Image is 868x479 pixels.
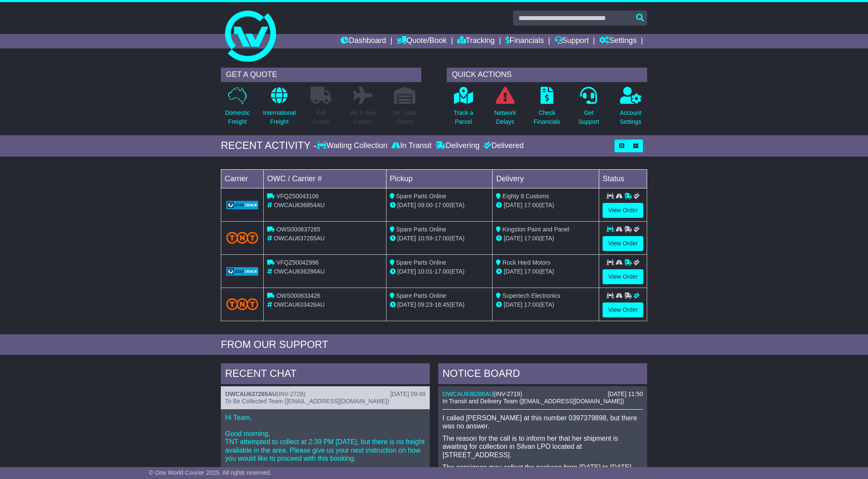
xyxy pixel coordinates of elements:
a: OWCAU637265AU [225,391,276,397]
div: Waiting Collection [317,141,389,151]
img: TNT_Domestic.png [226,232,258,243]
p: Network Delays [494,108,516,126]
div: [DATE] 11:50 [608,391,643,398]
span: OWCAU636854AU [274,202,325,208]
span: Supertech Electronics [502,292,560,299]
a: View Order [603,236,643,251]
span: [DATE] [397,301,416,308]
td: OWC / Carrier # [264,169,386,188]
div: (ETA) [496,300,595,309]
span: [DATE] [397,202,416,208]
a: AccountSettings [620,86,642,131]
span: OWS000637265 [276,226,321,233]
div: NOTICE BOARD [438,363,647,386]
a: View Order [603,203,643,218]
div: (ETA) [496,267,595,276]
p: Air & Sea Freight [350,108,375,126]
span: [DATE] [504,235,522,242]
p: The reason for the call is to inform her that her shipment is awaiting for collection in Silvan L... [442,434,643,459]
a: Dashboard [341,34,386,48]
img: GetCarrierServiceLogo [226,201,258,209]
a: DomesticFreight [225,86,250,131]
a: Quote/Book [397,34,447,48]
span: 17:00 [434,235,449,242]
span: 17:00 [524,268,539,275]
td: Pickup [386,169,493,188]
span: [DATE] [504,301,522,308]
span: Rock Hard Motors [502,259,550,266]
div: QUICK ACTIONS [447,68,647,82]
p: Get Support [578,108,599,126]
div: RECENT ACTIVITY - [221,140,317,152]
span: 09:00 [418,202,433,208]
span: 17:00 [434,268,449,275]
span: OWS000633426 [276,292,321,299]
div: - (ETA) [390,300,489,309]
div: Delivered [482,141,524,151]
p: Air / Sea Depot [393,108,416,126]
div: (ETA) [496,201,595,210]
span: 16:45 [434,301,449,308]
span: 17:00 [524,202,539,208]
span: To Be Collected Team ([EMAIL_ADDRESS][DOMAIN_NAME]) [225,398,389,405]
span: [DATE] [504,202,522,208]
span: © One World Courier 2025. All rights reserved. [149,469,272,476]
img: TNT_Domestic.png [226,298,258,310]
span: OWCAU633426AU [274,301,325,308]
span: Spare Parts Online [396,193,446,200]
a: CheckFinancials [533,86,561,131]
p: Full Loads [310,108,332,126]
img: GetCarrierServiceLogo [226,267,258,276]
a: Financials [505,34,544,48]
span: Kingston Paint and Panel [502,226,569,233]
p: International Freight [263,108,296,126]
a: Support [555,34,589,48]
span: 09:23 [418,301,433,308]
div: In Transit [389,141,434,151]
span: INV-2719 [496,391,520,397]
a: GetSupport [578,86,600,131]
div: FROM OUR SUPPORT [221,339,647,351]
p: Account Settings [620,108,642,126]
a: NetworkDelays [494,86,516,131]
span: 10:01 [418,268,433,275]
td: Carrier [221,169,264,188]
span: Spare Parts Online [396,292,446,299]
span: 10:59 [418,235,433,242]
span: Spare Parts Online [396,259,446,266]
div: ( ) [225,391,426,398]
span: [DATE] [504,268,522,275]
div: RECENT CHAT [221,363,430,386]
span: OWCAU636286AU [274,268,325,275]
span: [DATE] [397,235,416,242]
a: Track aParcel [453,86,473,131]
a: InternationalFreight [262,86,296,131]
div: GET A QUOTE [221,68,421,82]
div: (ETA) [496,234,595,243]
p: Domestic Freight [225,108,250,126]
div: ( ) [442,391,643,398]
span: VFQZ50042996 [276,259,319,266]
a: Settings [599,34,637,48]
span: 17:00 [434,202,449,208]
td: Delivery [493,169,599,188]
td: Status [599,169,647,188]
span: OWCAU637265AU [274,235,325,242]
span: Spare Parts Online [396,226,446,233]
div: - (ETA) [390,201,489,210]
a: View Order [603,269,643,284]
span: VFQZ50043106 [276,193,319,200]
span: In Transit and Delivery Team ([EMAIL_ADDRESS][DOMAIN_NAME]) [442,398,624,405]
a: View Order [603,302,643,317]
div: - (ETA) [390,234,489,243]
p: Track a Parcel [454,108,473,126]
span: [DATE] [397,268,416,275]
span: INV-2728 [279,391,303,397]
span: 17:00 [524,235,539,242]
a: OWCAU636286AU [442,391,493,397]
a: Tracking [457,34,495,48]
div: Delivering [434,141,482,151]
p: I called [PERSON_NAME] at this number 0397379898, but there was no answer. [442,414,643,430]
div: [DATE] 09:49 [390,391,426,398]
span: 17:00 [524,301,539,308]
